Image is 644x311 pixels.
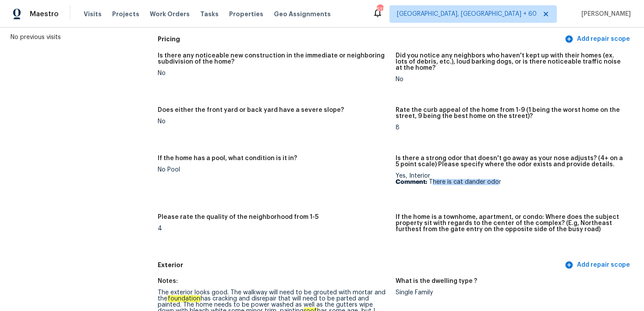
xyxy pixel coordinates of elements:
[158,278,178,284] h5: Notes:
[396,179,427,185] b: Comment:
[396,290,626,296] div: Single Family
[200,11,219,17] span: Tasks
[563,31,633,47] button: Add repair scope
[396,179,626,185] p: There is cat dander odor
[274,10,331,18] span: Geo Assignments
[396,214,626,232] h5: If the home is a townhome, apartment, or condo: Where does the subject property sit with regards ...
[11,34,61,40] span: No previous visits
[158,118,389,125] div: No
[158,261,563,270] h5: Exterior
[158,225,389,232] div: 4
[396,278,477,284] h5: What is the dwelling type ?
[566,260,630,271] span: Add repair scope
[158,107,344,113] h5: Does either the front yard or back yard have a severe slope?
[396,173,626,185] div: Yes, Interior
[566,34,630,45] span: Add repair scope
[158,155,297,161] h5: If the home has a pool, what condition is it in?
[377,5,383,14] div: 511
[229,10,263,18] span: Properties
[396,107,626,119] h5: Rate the curb appeal of the home from 1-9 (1 being the worst home on the street, 9 being the best...
[158,167,389,173] div: No Pool
[396,53,626,71] h5: Did you notice any neighbors who haven't kept up with their homes (ex. lots of debris, etc.), lou...
[158,35,563,44] h5: Pricing
[84,10,102,18] span: Visits
[396,125,626,131] div: 8
[150,10,190,18] span: Work Orders
[563,257,633,273] button: Add repair scope
[158,214,318,220] h5: Please rate the quality of the neighborhood from 1-5
[30,10,59,18] span: Maestro
[396,155,626,168] h5: Is there a strong odor that doesn't go away as your nose adjusts? (4+ on a 5 point scale) Please ...
[158,70,389,76] div: No
[112,10,139,18] span: Projects
[396,76,626,82] div: No
[158,53,389,65] h5: Is there any noticeable new construction in the immediate or neighboring subdivision of the home?
[167,295,201,302] em: foundation
[578,10,631,18] span: [PERSON_NAME]
[397,10,537,18] span: [GEOGRAPHIC_DATA], [GEOGRAPHIC_DATA] + 60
